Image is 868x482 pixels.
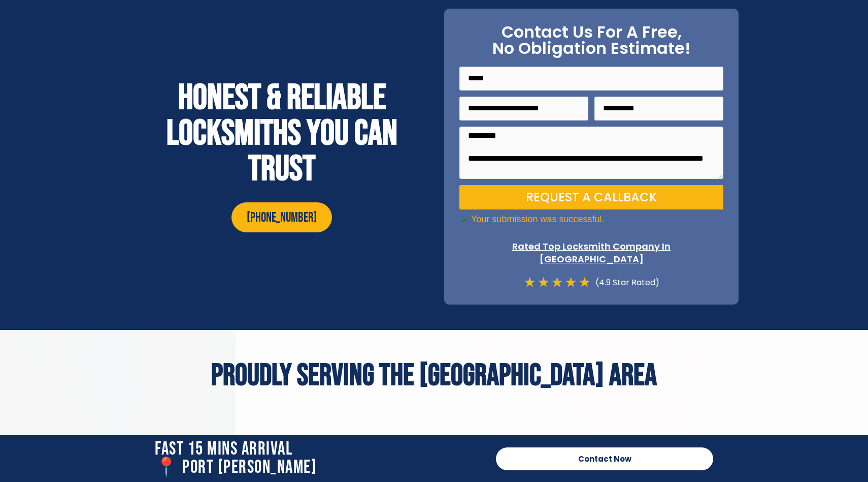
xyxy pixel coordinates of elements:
i: ★ [579,276,590,289]
a: Contact Now [496,447,713,470]
span: Contact Now [578,455,631,463]
a: [PHONE_NUMBER] [231,202,332,232]
h2: Contact Us For A Free, No Obligation Estimate! [459,24,723,56]
form: On Point Locksmith [459,67,723,225]
i: ★ [524,276,536,289]
i: ★ [538,276,549,289]
span: Request a Callback [526,191,657,203]
span: [PHONE_NUMBER] [247,210,317,226]
div: Your submission was successful. [459,215,723,224]
p: Rated Top Locksmith Company In [GEOGRAPHIC_DATA] [459,240,723,265]
i: ★ [565,276,577,289]
h2: Honest & reliable locksmiths you can trust [135,80,429,187]
h2: Fast 15 Mins Arrival 📍 port [PERSON_NAME] [155,440,486,477]
div: (4.9 Star Rated) [590,276,659,289]
i: ★ [551,276,563,289]
div: 4.7/5 [524,276,590,289]
h2: Proudly Serving The [GEOGRAPHIC_DATA] Area [135,360,733,391]
button: Request a Callback [459,185,723,209]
